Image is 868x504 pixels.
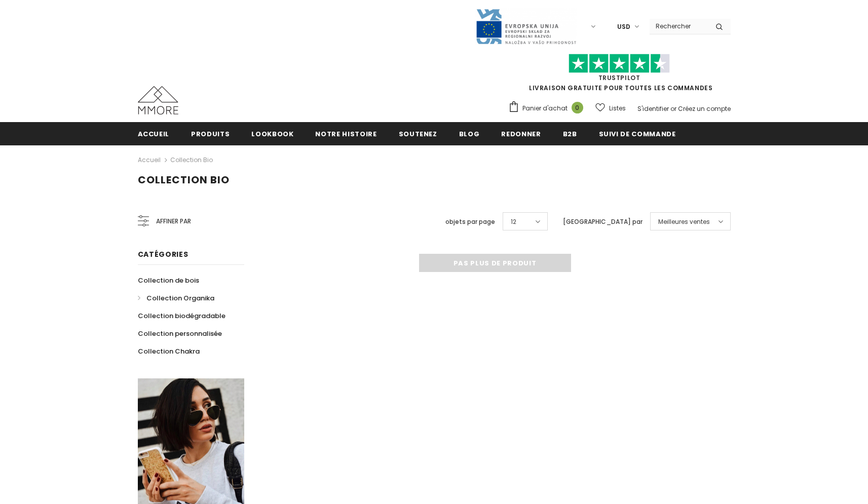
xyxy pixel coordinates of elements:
span: Collection de bois [138,276,199,285]
a: Produits [191,122,230,145]
span: USD [617,22,630,32]
a: Javni Razpis [475,22,577,30]
span: Catégories [138,249,188,259]
span: Blog [459,129,480,139]
span: soutenez [399,129,437,139]
a: TrustPilot [598,73,640,82]
label: objets par page [445,217,495,227]
span: Accueil [138,129,170,139]
span: LIVRAISON GRATUITE POUR TOUTES LES COMMANDES [508,58,731,92]
a: Notre histoire [315,122,376,145]
span: 12 [511,217,516,227]
span: Collection Organika [146,293,214,303]
span: Notre histoire [315,129,376,139]
span: or [670,104,676,113]
a: S'identifier [637,104,669,113]
a: B2B [563,122,577,145]
a: Collection de bois [138,272,199,289]
a: Collection Organika [138,289,214,307]
span: Listes [609,103,626,113]
span: Collection biodégradable [138,311,225,321]
img: Cas MMORE [138,86,178,114]
span: 0 [572,102,583,113]
a: Accueil [138,154,161,166]
a: Redonner [501,122,541,145]
a: Collection Chakra [138,342,200,360]
a: Collection biodégradable [138,307,225,325]
a: Blog [459,122,480,145]
a: Lookbook [251,122,293,145]
img: Faites confiance aux étoiles pilotes [569,54,670,73]
span: Collection Chakra [138,346,200,356]
a: Collection Bio [170,156,213,164]
a: Collection personnalisée [138,325,222,342]
a: Suivi de commande [599,122,676,145]
label: [GEOGRAPHIC_DATA] par [563,217,643,227]
a: soutenez [399,122,437,145]
span: Collection Bio [138,173,230,187]
a: Créez un compte [678,104,731,113]
span: Meilleures ventes [658,217,710,227]
span: Redonner [501,129,541,139]
span: Panier d'achat [522,103,568,113]
a: Panier d'achat 0 [508,101,588,116]
a: Listes [595,99,626,117]
input: Search Site [650,19,708,33]
span: B2B [563,129,577,139]
img: Javni Razpis [475,8,577,45]
span: Produits [191,129,230,139]
span: Suivi de commande [599,129,676,139]
a: Accueil [138,122,170,145]
span: Collection personnalisée [138,329,222,338]
span: Affiner par [156,216,191,227]
span: Lookbook [251,129,293,139]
